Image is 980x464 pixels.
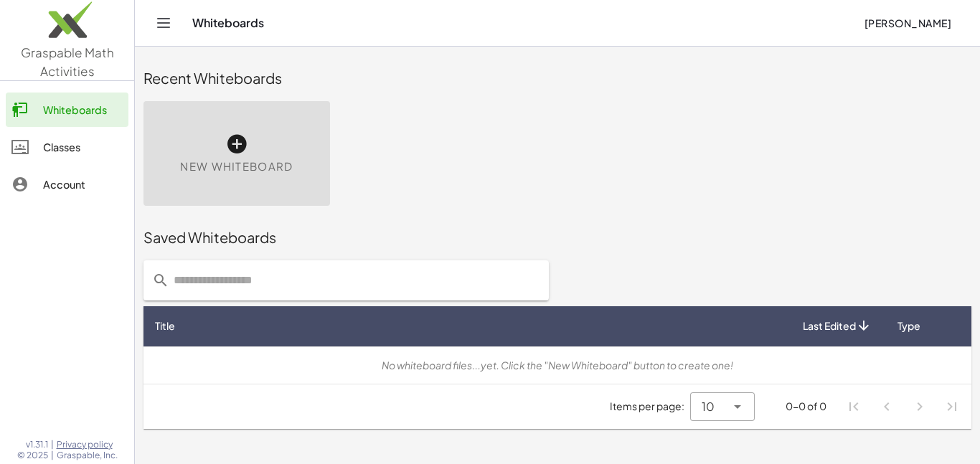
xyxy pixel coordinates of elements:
[57,439,118,450] a: Privacy policy
[786,399,826,414] div: 0-0 of 0
[43,138,123,156] div: Classes
[6,130,128,164] a: Classes
[21,44,114,79] span: Graspable Math Activities
[610,399,690,414] span: Items per page:
[43,101,123,118] div: Whiteboards
[51,450,54,461] span: |
[838,390,969,423] nav: Pagination Navigation
[897,318,920,333] span: Type
[702,398,715,415] span: 10
[143,68,971,88] div: Recent Whiteboards
[143,227,971,247] div: Saved Whiteboards
[152,272,169,289] i: prepended action
[43,176,123,193] div: Account
[852,10,963,36] button: [PERSON_NAME]
[803,318,856,333] span: Last Edited
[864,16,951,29] span: [PERSON_NAME]
[17,450,48,461] span: © 2025
[51,439,54,450] span: |
[155,358,960,373] div: No whiteboard files...yet. Click the "New Whiteboard" button to create one!
[180,158,293,175] span: New Whiteboard
[155,318,175,333] span: Title
[26,439,48,450] span: v1.31.1
[6,167,128,202] a: Account
[57,450,118,461] span: Graspable, Inc.
[152,11,175,34] button: Toggle navigation
[6,93,128,127] a: Whiteboards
